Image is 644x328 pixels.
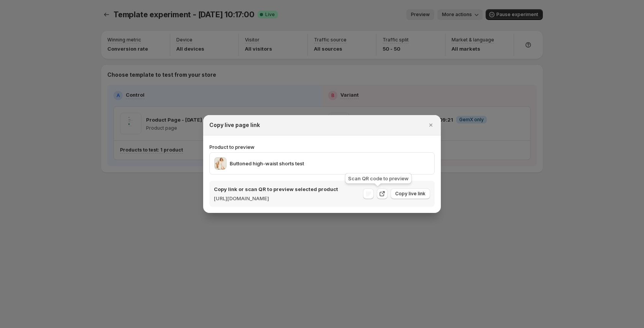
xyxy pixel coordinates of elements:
span: Copy live link [395,191,426,197]
h2: Copy live page link [209,121,260,129]
img: Buttoned high-waist shorts test [214,157,227,170]
p: [URL][DOMAIN_NAME] [214,194,338,202]
p: Copy link or scan QR to preview selected product [214,185,338,193]
button: Close [426,120,436,130]
p: Product to preview [209,143,435,151]
button: Copy live link [391,188,430,199]
p: Buttoned high-waist shorts test [230,160,304,167]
